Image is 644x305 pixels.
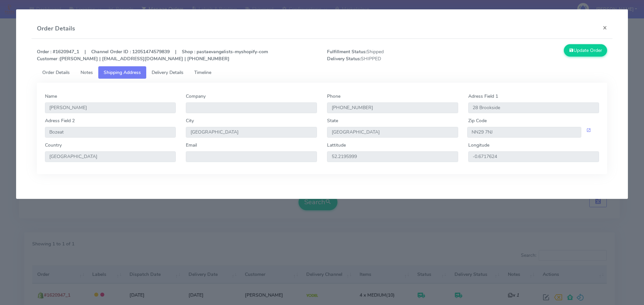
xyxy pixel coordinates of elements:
[327,56,361,62] strong: Delivery Status:
[468,117,487,124] label: Zip Code
[322,48,467,62] span: Shipped SHIPPED
[468,93,498,100] label: Adress Field 1
[468,142,489,149] label: Longitude
[45,93,57,100] label: Name
[194,69,211,76] span: Timeline
[597,19,612,36] button: Close
[37,56,60,62] strong: Customer :
[37,24,75,33] h4: Order Details
[186,142,197,149] label: Email
[152,69,183,76] span: Delivery Details
[104,69,141,76] span: Shipping Address
[45,142,62,149] label: Country
[327,142,346,149] label: Lattitude
[37,66,607,79] ul: Tabs
[186,93,206,100] label: Company
[80,69,93,76] span: Notes
[37,49,268,62] strong: Order : #1620947_1 | Channel Order ID : 12051474579839 | Shop : pastaevangelists-myshopify-com [P...
[327,49,367,55] strong: Fulfillment Status:
[327,93,340,100] label: Phone
[564,44,607,57] button: Update Order
[327,117,338,124] label: State
[42,69,70,76] span: Order Details
[186,117,194,124] label: City
[45,117,75,124] label: Adress Field 2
